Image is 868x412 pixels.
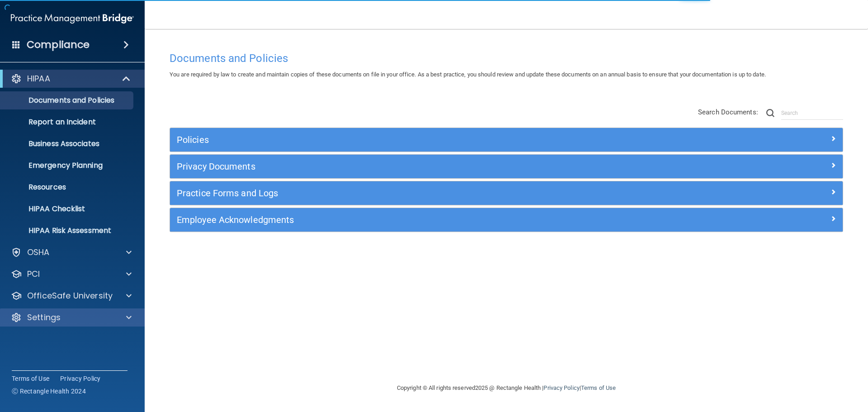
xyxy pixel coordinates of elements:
[27,38,90,51] h4: Compliance
[6,139,129,148] p: Business Associates
[177,186,836,200] a: Practice Forms and Logs
[11,312,132,323] a: Settings
[27,290,113,301] p: OfficeSafe University
[177,213,836,227] a: Employee Acknowledgments
[12,374,49,383] a: Terms of Use
[11,290,132,301] a: OfficeSafe University
[27,73,50,84] p: HIPAA
[27,247,50,258] p: OSHA
[177,133,836,147] a: Policies
[27,269,40,279] p: PCI
[6,161,129,170] p: Emergency Planning
[177,188,668,198] h5: Practice Forms and Logs
[27,312,61,323] p: Settings
[11,73,131,84] a: HIPAA
[170,71,766,78] span: You are required by law to create and maintain copies of these documents on file in your office. ...
[177,159,836,174] a: Privacy Documents
[543,384,579,391] a: Privacy Policy
[177,161,668,171] h5: Privacy Documents
[11,247,132,258] a: OSHA
[11,9,134,28] img: PMB logo
[341,374,671,403] div: Copyright © All rights reserved 2025 @ Rectangle Health | |
[6,118,129,127] p: Report an Incident
[698,108,758,116] span: Search Documents:
[177,215,668,225] h5: Employee Acknowledgments
[712,348,857,384] iframe: Drift Widget Chat Controller
[781,106,843,120] input: Search
[60,374,101,383] a: Privacy Policy
[6,204,129,213] p: HIPAA Checklist
[170,52,843,64] h4: Documents and Policies
[581,384,616,391] a: Terms of Use
[12,387,86,396] span: Ⓒ Rectangle Health 2024
[766,109,774,117] img: ic-search.3b580494.png
[6,96,129,105] p: Documents and Policies
[6,183,129,192] p: Resources
[177,135,668,145] h5: Policies
[6,226,129,235] p: HIPAA Risk Assessment
[11,269,132,279] a: PCI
